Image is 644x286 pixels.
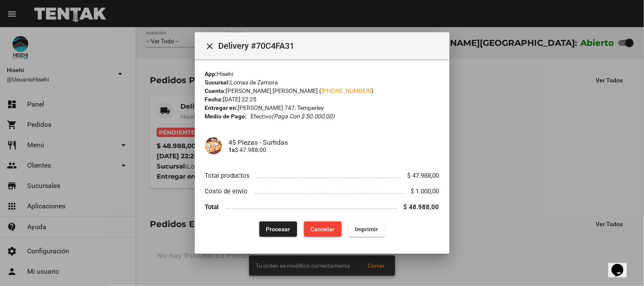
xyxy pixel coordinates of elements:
span: Delivery #70C4FA31 [219,39,443,53]
button: Procesar [259,222,297,237]
a: [PHONE_NUMBER] [322,87,372,94]
span: Procesar [266,226,290,233]
li: Total productos $ 47.988,00 [205,168,439,184]
button: Imprimir [349,222,385,237]
iframe: chat widget [608,252,636,278]
strong: Entregar en: [205,104,238,111]
strong: Cuenta: [205,87,226,94]
p: $ 47.988,00 [229,146,439,153]
b: 1x [229,146,235,153]
div: Lomas de Zamora [205,78,439,87]
img: 8a9817f2-ded1-48ad-bd3d-c7dde0f0708b.jpg [205,137,222,154]
h4: 45 Piezas - Surtidas [229,138,439,146]
div: [PERSON_NAME] 747, Temperley [205,104,439,112]
strong: Medio de Pago: [205,112,247,121]
mat-icon: Cerrar [205,41,215,51]
i: (Paga con $ 50.000,00) [272,113,335,120]
button: Cancelar [304,222,342,237]
strong: Fecha: [205,96,223,103]
div: [PERSON_NAME] [PERSON_NAME] ( ) [205,87,439,95]
span: Efectivo [250,112,335,121]
button: Cerrar [202,37,219,54]
li: Costo de envío $ 1.000,00 [205,184,439,199]
strong: Sucursal: [205,79,231,86]
div: Hisehi [205,70,439,78]
strong: App: [205,70,217,77]
li: Total $ 48.988,00 [205,199,439,215]
div: [DATE] 22:25 [205,95,439,104]
span: Cancelar [311,226,335,233]
span: Imprimir [355,226,378,233]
